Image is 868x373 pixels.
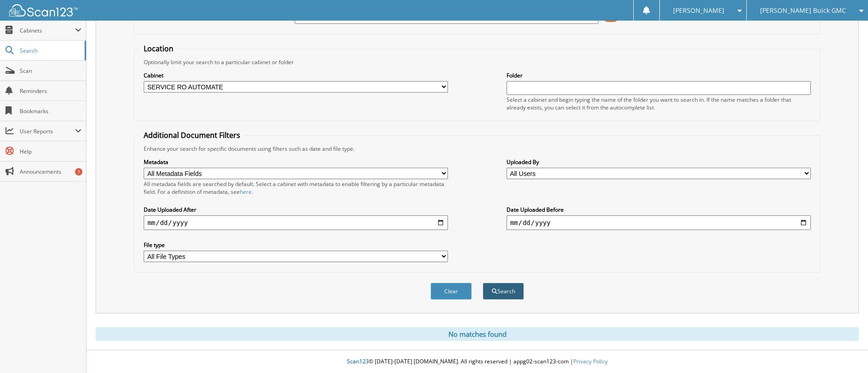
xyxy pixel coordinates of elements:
[139,145,815,153] div: Enhance your search for specific documents using filters such as date and file type.
[507,96,811,111] div: Select a cabinet and begin typing the name of the folder you want to search in. If the name match...
[760,8,846,13] span: [PERSON_NAME] Buick GMC
[347,357,369,365] span: Scan123
[20,148,81,155] span: Help
[240,188,252,196] a: here
[9,4,78,16] img: scan123-logo-white.svg
[139,130,245,140] legend: Additional Document Filters
[573,357,608,365] a: Privacy Policy
[20,107,81,115] span: Bookmarks
[507,215,811,230] input: end
[20,47,80,55] span: Search
[75,168,82,176] div: 7
[86,351,868,373] div: © [DATE]-[DATE] [DOMAIN_NAME]. All rights reserved | appg02-scan123-com |
[822,329,868,373] iframe: Chat Widget
[20,67,81,75] span: Scan
[20,127,75,135] span: User Reports
[483,283,524,300] button: Search
[144,158,448,166] label: Metadata
[96,327,859,341] div: No matches found
[20,168,81,176] span: Announcements
[139,44,178,54] legend: Location
[507,158,811,166] label: Uploaded By
[20,27,75,34] span: Cabinets
[507,206,811,214] label: Date Uploaded Before
[673,8,724,13] span: [PERSON_NAME]
[144,71,448,79] label: Cabinet
[144,206,448,214] label: Date Uploaded After
[20,87,81,95] span: Reminders
[144,180,448,196] div: All metadata fields are searched by default. Select a cabinet with metadata to enable filtering b...
[139,58,815,66] div: Optionally limit your search to a particular cabinet or folder
[144,241,448,249] label: File type
[431,283,472,300] button: Clear
[507,71,811,79] label: Folder
[144,215,448,230] input: start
